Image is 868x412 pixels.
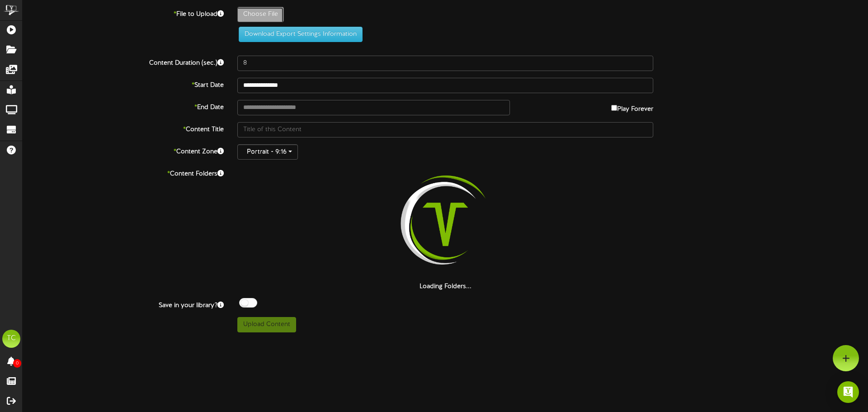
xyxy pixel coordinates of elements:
label: Content Zone [16,144,231,156]
span: 0 [13,359,21,368]
label: Start Date [16,78,231,90]
div: TC [2,330,20,348]
button: Portrait - 9:16 [237,144,298,160]
button: Upload Content [237,317,296,332]
div: Open Intercom Messenger [837,381,859,403]
label: File to Upload [16,7,231,19]
strong: Loading Folders... [420,283,472,290]
button: Download Export Settings Information [239,27,363,42]
img: loading-spinner-2.png [387,166,503,282]
a: Download Export Settings Information [234,31,363,38]
label: Content Folders [16,166,231,179]
label: Content Duration (sec.) [16,56,231,68]
label: Save in your library? [16,298,231,310]
label: End Date [16,100,231,112]
label: Play Forever [611,100,653,114]
label: Content Title [16,122,231,134]
input: Play Forever [611,105,617,111]
input: Title of this Content [237,122,653,137]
